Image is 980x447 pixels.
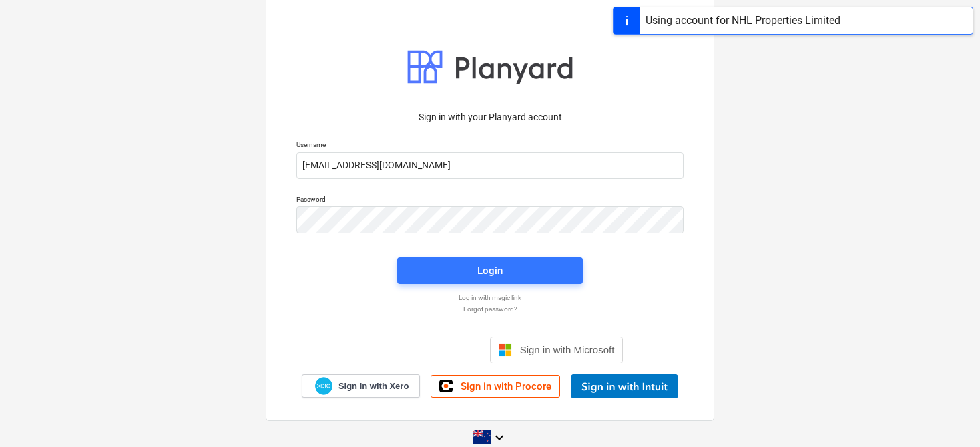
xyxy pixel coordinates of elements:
[431,375,560,398] a: Sign in with Procore
[338,380,409,392] span: Sign in with Xero
[499,343,512,357] img: Microsoft logo
[302,374,421,398] a: Sign in with Xero
[296,195,684,206] p: Password
[397,257,583,284] button: Login
[491,430,507,446] i: keyboard_arrow_down
[296,110,684,124] p: Sign in with your Planyard account
[315,377,332,395] img: Xero logo
[296,140,684,152] p: Username
[290,293,690,302] a: Log in with magic link
[290,305,690,313] a: Forgot password?
[350,335,486,365] iframe: Sign in with Google Button
[296,152,684,179] input: Username
[520,344,615,355] span: Sign in with Microsoft
[646,13,840,29] div: Using account for NHL Properties Limited
[477,262,503,279] div: Login
[461,380,551,392] span: Sign in with Procore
